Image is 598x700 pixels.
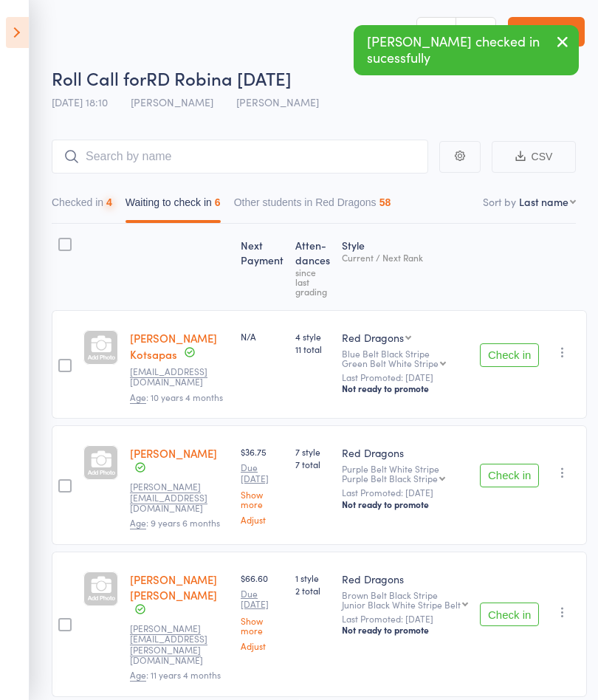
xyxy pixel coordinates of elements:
div: Current / Next Rank [342,253,468,262]
div: Style [336,230,474,303]
input: Search by name [52,140,428,174]
button: Checked in4 [52,189,112,223]
div: 6 [215,196,221,208]
div: N/A [241,330,283,343]
a: Show more [241,490,283,509]
div: Atten­dances [289,230,336,303]
div: Purple Belt White Stripe [342,464,468,483]
div: $66.60 [241,572,283,651]
div: Last name [519,194,568,209]
div: Not ready to promote [342,382,468,394]
span: : 10 years 4 months [130,391,223,404]
a: Exit roll call [508,17,585,47]
div: since last grading [295,267,330,296]
div: 4 [106,196,112,208]
div: Junior Black White Stripe Belt [342,600,461,609]
span: 1 style [295,572,330,584]
span: RD Robina [DATE] [146,66,292,90]
span: 7 style [295,445,330,458]
button: Check in [480,603,539,626]
a: [PERSON_NAME] [PERSON_NAME] [130,572,217,603]
small: Last Promoted: [DATE] [342,372,468,382]
div: Not ready to promote [342,498,468,510]
small: Due [DATE] [241,589,283,610]
div: $36.75 [241,445,283,524]
button: Check in [480,343,539,367]
small: brendan@tdp.au [130,481,226,513]
span: : 9 years 6 months [130,516,220,529]
a: Adjust [241,515,283,524]
div: Red Dragons [342,445,468,460]
span: Roll Call for [52,66,146,90]
small: Last Promoted: [DATE] [342,487,468,498]
div: Next Payment [235,230,289,303]
span: 11 total [295,343,330,355]
label: Sort by [483,194,516,209]
span: [DATE] 18:10 [52,95,108,109]
small: belinda.northam@hotmail.com [130,623,226,666]
div: Brown Belt Black Stripe [342,590,468,609]
small: Due [DATE] [241,462,283,484]
small: aitkenmel@hotmail.com [130,366,226,388]
button: Check in [480,464,539,487]
span: 7 total [295,458,330,470]
button: Other students in Red Dragons58 [234,189,391,223]
div: [PERSON_NAME] checked in sucessfully [354,25,579,75]
span: : 11 years 4 months [130,668,221,682]
div: Not ready to promote [342,624,468,636]
span: [PERSON_NAME] [236,95,319,109]
div: Red Dragons [342,330,404,345]
small: Last Promoted: [DATE] [342,614,468,624]
span: 2 total [295,584,330,597]
span: [PERSON_NAME] [131,95,213,109]
a: [PERSON_NAME] Kotsapas [130,330,217,362]
div: 58 [379,196,391,208]
div: Purple Belt Black Stripe [342,473,438,483]
button: CSV [492,141,576,173]
a: Adjust [241,641,283,651]
div: Red Dragons [342,572,468,586]
span: 4 style [295,330,330,343]
div: Green Belt White Stripe [342,358,439,368]
a: Show more [241,616,283,635]
button: Waiting to check in6 [126,189,221,223]
a: [PERSON_NAME] [130,445,217,461]
div: Blue Belt Black Stripe [342,349,468,368]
